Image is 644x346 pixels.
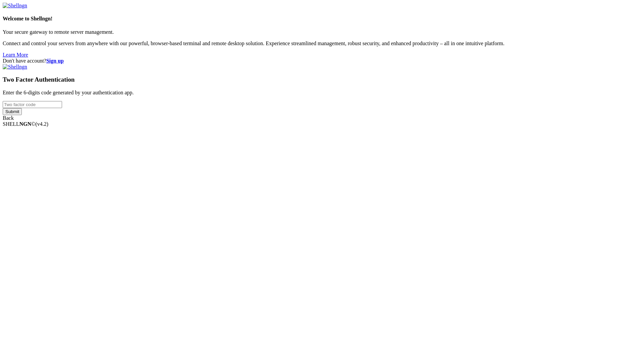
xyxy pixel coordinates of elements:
[3,101,62,108] input: Two factor code
[3,90,641,96] p: Enter the 6-digits code generated by your authentication app.
[3,121,48,127] span: SHELL ©
[3,52,28,58] a: Learn More
[3,40,641,47] p: Connect and control your servers from anywhere with our powerful, browser-based terminal and remo...
[3,115,14,121] a: Back
[3,108,22,115] input: Submit
[3,16,641,22] h4: Welcome to Shellngn!
[19,121,32,127] b: NGN
[3,58,641,64] div: Don't have account?
[46,58,64,64] a: Sign up
[3,64,27,70] img: Shellngn
[3,76,641,83] h3: Two Factor Authentication
[3,29,641,35] p: Your secure gateway to remote server management.
[3,3,27,9] img: Shellngn
[36,121,49,127] span: 4.2.0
